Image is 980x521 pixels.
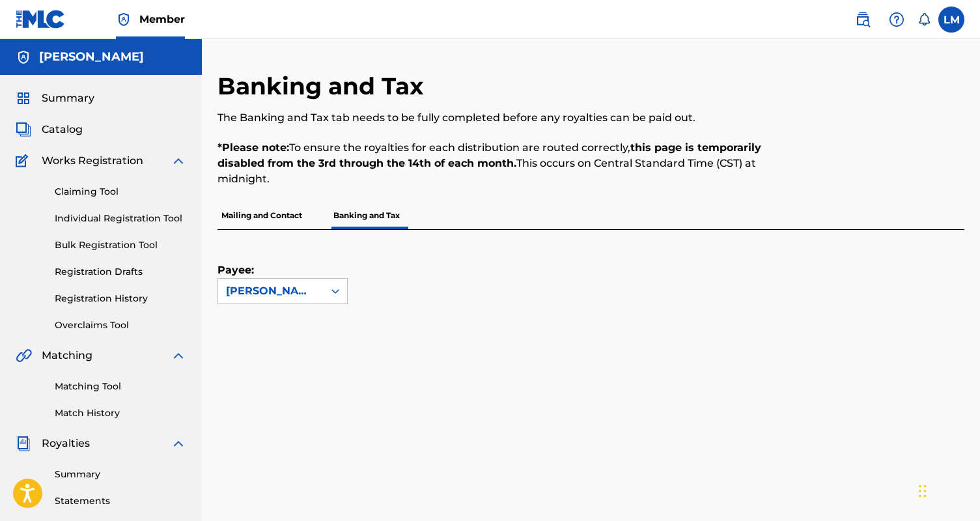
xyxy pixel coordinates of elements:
a: Matching Tool [55,380,186,393]
div: Help [884,7,910,33]
h2: Banking and Tax [217,72,430,101]
a: SummarySummary [16,91,94,106]
p: The Banking and Tax tab needs to be fully completed before any royalties can be paid out. [217,110,792,126]
img: Works Registration [16,153,33,169]
img: expand [171,348,186,363]
a: Registration Drafts [55,265,186,279]
div: Notifications [917,13,931,26]
span: Catalog [42,122,83,137]
div: User Menu [938,7,964,33]
p: Banking and Tax [329,202,404,229]
a: Overclaims Tool [55,318,186,332]
span: Member [139,12,185,27]
a: Public Search [850,7,876,33]
div: [PERSON_NAME] [226,283,316,299]
iframe: Resource Center [944,333,980,438]
iframe: Chat Widget [688,21,980,521]
a: Bulk Registration Tool [55,238,186,252]
img: help [889,12,904,27]
img: expand [171,436,186,451]
img: Royalties [16,436,31,451]
img: Catalog [16,122,31,137]
a: Summary [55,468,186,481]
img: search [855,12,871,27]
img: Summary [16,91,31,106]
a: Statements [55,494,186,508]
h5: LORENZO SPADONI [39,49,144,64]
a: Claiming Tool [55,185,186,199]
div: Arrastar [919,472,927,511]
span: Matching [42,348,92,363]
strong: *Please note: [217,141,289,154]
div: Widget de chat [688,21,980,521]
img: Accounts [16,49,31,65]
p: Mailing and Contact [217,202,306,229]
label: Payee: [217,262,283,278]
img: Matching [16,348,32,363]
a: Match History [55,406,186,420]
img: expand [171,153,186,169]
a: Registration History [55,292,186,305]
p: To ensure the royalties for each distribution are routed correctly, This occurs on Central Standa... [217,140,792,187]
span: Summary [42,91,94,106]
a: Individual Registration Tool [55,212,186,225]
iframe: Tipalti Iframe [217,347,933,477]
img: Top Rightsholder [116,12,132,27]
span: Works Registration [42,153,143,169]
img: MLC Logo [16,10,66,29]
a: CatalogCatalog [16,122,83,137]
span: Royalties [42,436,90,451]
